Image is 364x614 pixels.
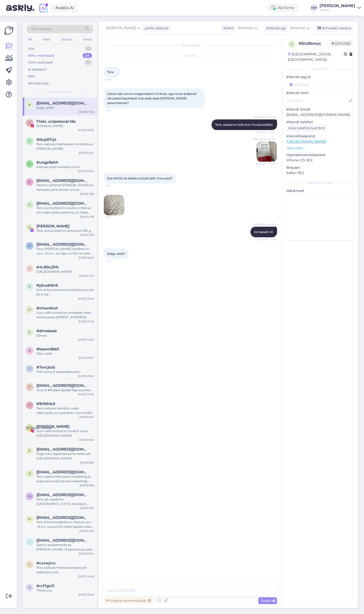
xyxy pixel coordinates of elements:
div: Socials [60,36,73,43]
span: F [29,121,31,125]
div: Pidi olema 5-aastastele sobiv. [36,370,94,374]
span: Ирина Драгомирецкая [36,424,70,429]
span: o [28,308,31,311]
div: Kõik [28,74,35,79]
input: Lisa tag [286,81,354,88]
span: Tere [107,70,113,74]
span: 0 [29,139,31,143]
span: Tere, saadame teile foto hooldussildist. [215,123,274,126]
div: [DATE] 8:39 [80,461,94,464]
span: d [28,449,31,453]
span: d [28,330,31,334]
div: [DATE] 13:49 [78,593,94,597]
span: 11:17 [105,184,124,188]
div: Thank you [36,588,94,593]
span: Selge, aitäh! [107,252,125,256]
span: Otsi kliente [31,26,52,32]
div: Kogu info tagastuse kohta leiate siit: [URL][DOMAIN_NAME] [36,452,94,461]
span: a [29,472,31,475]
p: Klienditeekond [286,134,354,139]
div: Tere, kahjuks hetkel sooduskoodi pakkuda ei ole. [36,565,94,575]
span: Saada [260,598,275,603]
div: [DATE] 14:22 [78,320,94,323]
span: Helena.niglas@gmail.com [36,515,89,520]
img: Attachment [104,195,124,215]
div: Uus [28,46,34,51]
span: #7vrcjtob [36,365,55,370]
img: Attachment [257,141,277,162]
div: Lenne [320,8,355,12]
div: Suur valik tooteid on kohapeal meie esinduspoes [STREET_ADDRESS] [36,310,94,320]
div: Tere, jah saadame [GEOGRAPHIC_DATA], Standard delivery 17.55€ (Free shipping on orders over 150€) [36,497,94,506]
span: #cxrwjrvc [36,561,56,565]
span: t [29,385,31,389]
div: [DATE] 0:27 [79,529,94,533]
div: [DATE] 11:23 [79,110,94,114]
p: Kliendi tag'id [286,74,354,80]
span: b [29,349,31,352]
span: #0vp07rj4 [36,137,56,142]
span: #u4gz9ahh [36,160,58,165]
span: alinasyniaieva@gmail.com [36,201,89,206]
div: Tere, kahjuks Kashastani me tellimusi [PERSON_NAME]. [36,142,94,151]
p: Kliendi nimi [286,90,354,96]
span: i [29,540,30,544]
span: e [29,180,31,184]
div: Privaatne kommentaar [104,597,153,604]
div: Tere, kui tooted on ostukorvi lisatud siis tuleb valida saatmine, ja vlikda: Saatmine Lenne Vabri... [36,206,94,215]
div: [DATE] 8:40 [79,438,94,442]
span: #9r0thlzd [36,401,55,406]
div: Vestlus algas [104,43,277,48]
div: [DATE] 8:37 [80,506,94,510]
div: MM [310,4,317,11]
span: [PERSON_NAME] [254,223,276,226]
span: p [29,285,31,289]
div: Tere, lenne toodetele on lisatud varu +3 cm, suurus 104 oleks lapsele sobiv. Kui soovite suuremat... [36,520,94,529]
div: Kliendi info [286,67,354,71]
span: N [28,226,31,229]
div: [URL][DOMAIN_NAME] [36,269,94,274]
div: Suurus 86 jääks lapsele liiga suureks. [36,388,94,392]
div: Küsi telefoninumbrit [286,125,327,132]
div: # 5lu6bwyc [299,40,330,47]
div: Kahjuks poes kohapeal ei ole. [36,165,94,169]
span: #beam6bb1 [36,347,59,351]
div: Minu vestlused [28,53,54,58]
div: [DATE] 8:38 [80,483,94,487]
div: [DATE] 9:18 [80,233,94,237]
div: [PERSON_NAME] [320,4,355,8]
div: Tere, kahjuks lisandub uuele tellimusele uus postikulu. Kui te tellite üle 150 eur ja saatmine on... [36,406,94,415]
div: Дякую [36,333,94,338]
span: n [28,103,31,107]
div: Antud kombinesooni kahjuks suuruse 62 ei ole. [36,288,94,297]
div: Tiimi vestlused [28,60,53,65]
span: Ja täpselt nii. [254,230,274,234]
div: Selge, aitäh! [36,105,94,110]
span: u [28,162,31,166]
p: Operatsioonisüsteem [286,152,354,158]
span: #dmeiaaie [36,329,57,333]
p: Brauser [286,165,354,170]
span: k [29,244,31,248]
div: [DATE] 10:14 [79,552,94,556]
div: AI Assistent [28,67,47,72]
span: Offline [330,41,352,46]
div: 0 [85,46,92,51]
div: 24 [83,53,92,58]
div: [DATE] 18:43 [78,256,94,260]
span: #ohsvd4ut [36,306,58,310]
div: Web [42,36,51,43]
div: [DATE] 13:37 [79,356,94,360]
div: [PERSON_NAME] [286,181,354,185]
div: [DATE] [104,54,277,58]
p: iPhone OS 18.5 [286,158,354,163]
div: [DATE] 13:00 [78,374,94,378]
span: 10:51 [105,109,124,112]
div: [DOMAIN_NAME] [36,124,94,128]
div: All [27,36,33,43]
div: Arhiveeritud [28,81,49,86]
span: Nähtud ✓ 11:03 [256,162,275,166]
div: [GEOGRAPHIC_DATA], [GEOGRAPHIC_DATA] [288,52,344,62]
span: Nähtud ✓ 11:18 [257,238,276,241]
div: Arhiveeri vestlus [314,25,353,32]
